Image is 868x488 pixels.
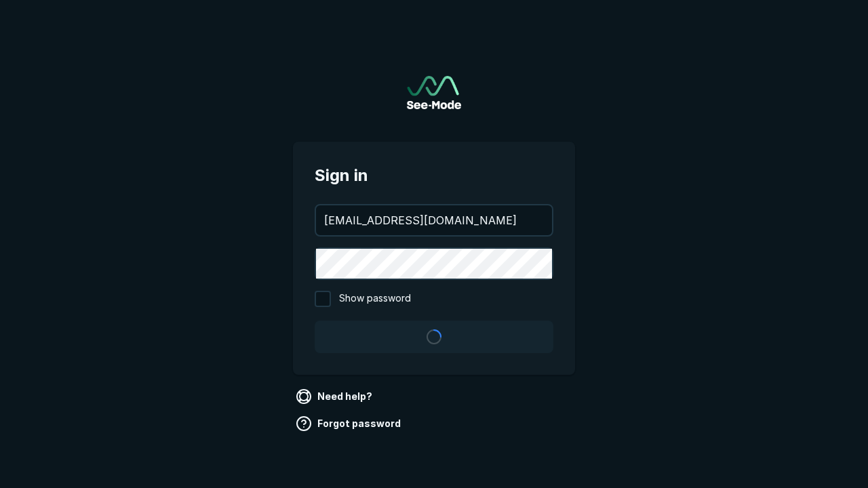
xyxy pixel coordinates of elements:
a: Go to sign in [407,76,461,109]
span: Show password [339,291,411,307]
a: Forgot password [293,413,406,434]
img: See-Mode Logo [407,76,461,109]
a: Need help? [293,386,378,407]
input: your@email.com [316,205,552,235]
span: Sign in [315,163,553,188]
